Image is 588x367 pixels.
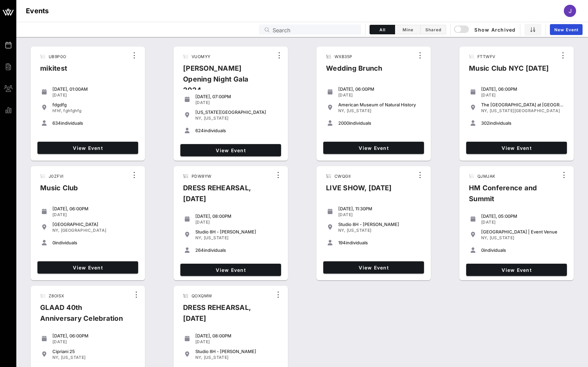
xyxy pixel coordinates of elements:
[195,235,202,240] span: NY,
[195,349,278,354] div: Studio 8H - [PERSON_NAME]
[338,228,345,233] span: NY,
[421,25,446,34] button: Shared
[195,128,204,133] span: 624
[52,206,135,211] div: [DATE], 06:00PM
[564,5,576,17] div: J
[481,220,564,225] div: [DATE]
[40,145,135,151] span: View Event
[178,63,274,101] div: [PERSON_NAME] Opening Night Gala 2024
[35,302,131,329] div: GLAAD 40th Anniversary Celebration
[338,222,421,227] div: Studio 8H - [PERSON_NAME]
[49,54,66,59] span: UB9P0O
[455,23,516,36] button: Show Archived
[338,240,421,245] div: individuals
[334,174,350,179] span: CWQGII
[195,128,278,133] div: individuals
[347,108,372,113] span: [US_STATE]
[35,182,84,199] div: Music Club
[61,228,107,233] span: [GEOGRAPHIC_DATA]
[370,25,395,34] button: All
[195,247,278,253] div: individuals
[195,100,278,105] div: [DATE]
[52,355,60,360] span: NY,
[481,108,488,113] span: NY,
[347,228,372,233] span: [US_STATE]
[481,120,489,126] span: 302
[183,267,278,273] span: View Event
[481,86,564,92] div: [DATE], 06:00PM
[52,120,135,126] div: individuals
[338,102,421,107] div: American Museum of Natural History
[477,54,495,59] span: FTTWFV
[40,265,135,270] span: View Event
[35,63,72,79] div: mikitest
[469,145,564,151] span: View Event
[61,355,86,360] span: [US_STATE]
[338,240,346,245] span: 194
[338,86,421,92] div: [DATE], 06:00PM
[554,27,578,32] span: New Event
[463,63,554,79] div: Music Club NYC [DATE]
[52,120,61,126] span: 634
[204,355,229,360] span: [US_STATE]
[338,206,421,211] div: [DATE], 11:30PM
[183,147,278,153] span: View Event
[52,240,135,245] div: individuals
[195,94,278,99] div: [DATE], 07:00PM
[195,229,278,234] div: Studio 8H - [PERSON_NAME]
[195,116,202,121] span: NY,
[395,25,421,34] button: Mine
[195,213,278,219] div: [DATE], 08:00PM
[338,120,421,126] div: individuals
[321,63,388,79] div: Wedding Brunch
[481,235,488,240] span: NY,
[490,235,514,240] span: [US_STATE]
[52,228,60,233] span: NY,
[323,261,424,274] a: View Event
[195,333,278,338] div: [DATE], 08:00PM
[52,86,135,92] div: [DATE], 01:00AM
[49,293,64,298] span: Z8OISX
[321,182,397,199] div: LIVE SHOW, [DATE]
[481,120,564,126] div: individuals
[178,182,273,210] div: DRESS REHEARSAL, [DATE]
[52,108,62,113] span: hfhf,
[338,212,421,217] div: [DATE]
[195,220,278,225] div: [DATE]
[569,7,572,14] span: J
[490,108,560,113] span: [US_STATE][GEOGRAPHIC_DATA]
[178,302,273,329] div: DRESS REHEARSAL, [DATE]
[481,247,484,253] span: 0
[52,240,55,245] span: 0
[37,142,138,154] a: View Event
[481,102,564,107] div: The [GEOGRAPHIC_DATA] at [GEOGRAPHIC_DATA]
[481,247,564,253] div: individuals
[52,339,135,345] div: [DATE]
[49,174,63,179] span: J0ZFVI
[63,108,81,113] span: fghfghfg
[52,212,135,217] div: [DATE]
[466,142,567,154] a: View Event
[469,267,564,273] span: View Event
[52,92,135,98] div: [DATE]
[550,24,583,35] a: New Event
[52,349,135,354] div: Cipriani 25
[52,333,135,338] div: [DATE], 06:00PM
[195,355,202,360] span: NY,
[326,145,421,151] span: View Event
[192,293,212,298] span: QOXQMW
[326,265,421,270] span: View Event
[195,247,204,253] span: 264
[481,229,564,234] div: [GEOGRAPHIC_DATA] | Event Venue
[26,5,49,16] h1: Events
[180,144,281,156] a: View Event
[334,54,352,59] span: WXB35P
[481,213,564,219] div: [DATE], 05:00PM
[338,108,345,113] span: NY,
[195,339,278,345] div: [DATE]
[463,182,558,210] div: HM Conference and Summit
[466,264,567,276] a: View Event
[192,54,210,59] span: VUOMYY
[399,27,416,32] span: Mine
[374,27,391,32] span: All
